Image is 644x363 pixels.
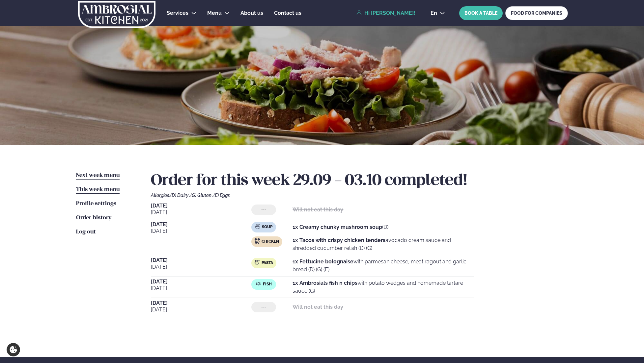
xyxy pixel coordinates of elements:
[425,11,450,16] button: en
[151,222,251,227] span: [DATE]
[431,11,437,16] span: en
[255,224,260,229] img: soup.svg
[76,200,116,208] a: Profile settings
[151,258,251,263] span: [DATE]
[255,238,260,244] img: chicken.svg
[76,229,96,235] span: Log out
[356,10,415,16] a: Hi [PERSON_NAME]!
[76,215,111,221] span: Order history
[293,280,357,286] strong: 1x Ambrosials fish n chips
[262,239,279,244] span: Chicken
[167,10,188,16] span: Services
[240,10,263,16] span: About us
[293,236,474,252] p: avocado cream sauce and shredded cucumber relish (D) (G)
[293,224,382,230] strong: 1x Creamy chunky mushroom soup
[151,203,251,208] span: [DATE]
[293,258,353,265] strong: 1x Fettucine bolognaise
[167,9,188,17] a: Services
[151,208,251,216] span: [DATE]
[151,172,568,190] h2: Order for this week 29.09 - 03.10 completed!
[459,6,503,20] button: BOOK A TABLE
[151,301,251,306] span: [DATE]
[262,225,272,230] span: Soup
[213,193,230,198] span: (E) Eggs
[293,279,474,295] p: with potato wedges and homemade tartare sauce (G)
[274,10,301,16] span: Contact us
[293,237,385,243] strong: 1x Tacos with crispy chicken tenders
[76,173,120,178] span: Next week menu
[151,284,251,292] span: [DATE]
[240,9,263,17] a: About us
[151,279,251,284] span: [DATE]
[151,193,568,198] div: Allergies:
[76,228,96,236] a: Log out
[76,214,111,222] a: Order history
[207,10,222,16] span: Menu
[207,9,222,17] a: Menu
[76,186,120,194] a: This week menu
[76,187,120,192] span: This week menu
[7,343,20,356] a: Cookie settings
[77,1,156,28] img: logo
[261,207,266,212] span: ---
[293,304,343,310] strong: Will not eat this day
[256,281,261,286] img: fish.svg
[170,193,190,198] span: (D) Dairy ,
[262,260,273,266] span: Pasta
[190,193,213,198] span: (G) Gluten ,
[255,260,260,265] img: pasta.svg
[263,282,272,287] span: Fish
[293,206,343,213] strong: Will not eat this day
[261,304,266,310] span: ---
[76,172,120,180] a: Next week menu
[505,6,568,20] a: FOOD FOR COMPANIES
[293,223,388,231] p: (D)
[151,263,251,271] span: [DATE]
[151,306,251,314] span: [DATE]
[274,9,301,17] a: Contact us
[151,227,251,235] span: [DATE]
[293,258,474,274] p: with parmesan cheese, meat ragout and garlic bread (D) (G) (E)
[76,201,116,206] span: Profile settings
